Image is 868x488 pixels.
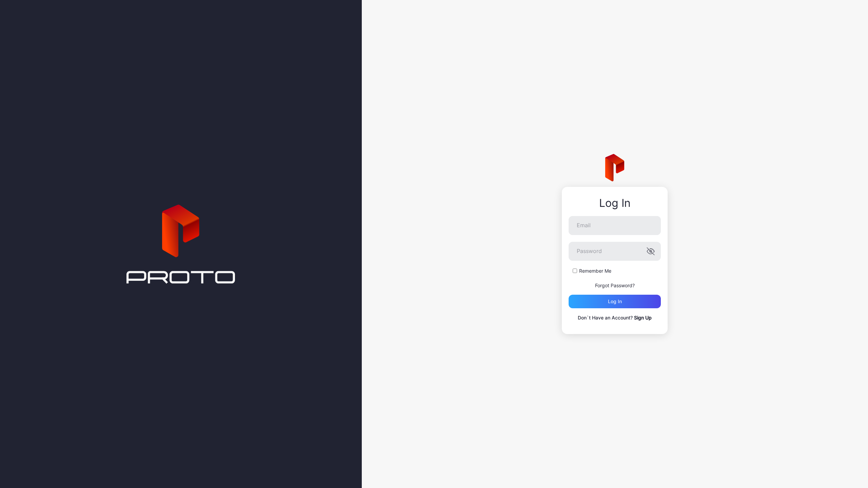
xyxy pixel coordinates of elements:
input: Email [569,216,661,235]
label: Remember Me [579,268,611,274]
a: Forgot Password? [595,282,635,288]
input: Password [569,242,661,261]
div: Log In [569,197,661,209]
button: Log in [569,295,661,308]
button: Password [647,247,655,255]
a: Sign Up [634,315,652,320]
div: Log in [608,299,622,304]
p: Don`t Have an Account? [569,314,661,322]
